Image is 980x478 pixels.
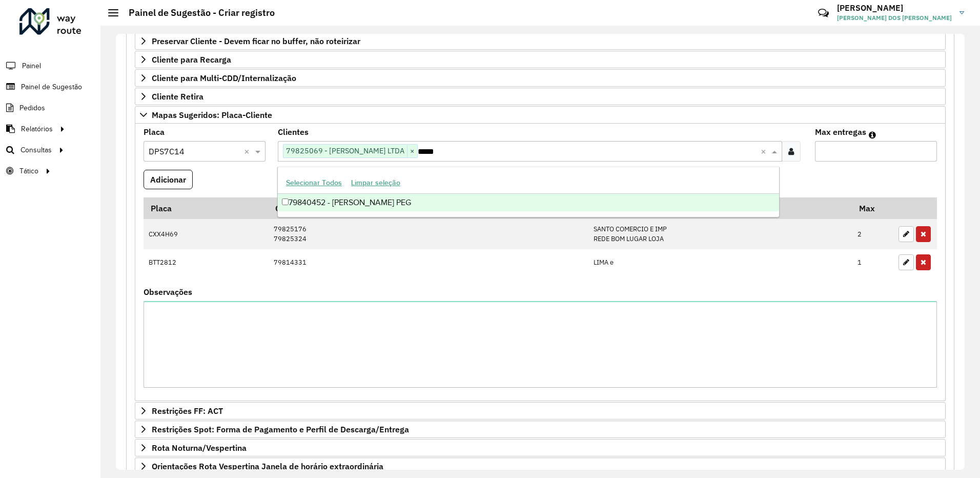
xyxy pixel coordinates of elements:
[761,145,769,157] span: Clear all
[21,124,53,134] span: Relatórios
[152,74,296,82] span: Cliente para Multi-CDD/Internalização
[135,106,946,124] a: Mapas Sugeridos: Placa-Cliente
[244,145,253,157] span: Clear all
[22,61,41,71] span: Painel
[837,3,952,13] h3: [PERSON_NAME]
[144,249,269,276] td: BTT2812
[144,219,269,249] td: CXX4H69
[135,32,946,50] a: Preservar Cliente - Devem ficar no buffer, não roteirizar
[852,197,893,219] th: Max
[407,145,417,157] span: ×
[135,51,946,68] a: Cliente para Recarga
[269,219,588,249] td: 79825176 79825324
[588,219,852,249] td: SANTO COMERCIO E IMP REDE BOM LUGAR LOJA
[135,69,946,87] a: Cliente para Multi-CDD/Internalização
[152,425,409,433] span: Restrições Spot: Forma de Pagamento e Perfil de Descarga/Entrega
[152,92,203,101] span: Cliente Retira
[588,249,852,276] td: LIMA e
[815,126,866,138] label: Max entregas
[135,439,946,456] a: Rota Noturna/Vespertina
[135,421,946,438] a: Restrições Spot: Forma de Pagamento e Perfil de Descarga/Entrega
[135,124,946,402] div: Mapas Sugeridos: Placa-Cliente
[869,131,876,139] em: Máximo de clientes que serão colocados na mesma rota com os clientes informados
[152,444,247,452] span: Rota Noturna/Vespertina
[144,170,193,189] button: Adicionar
[152,407,223,415] span: Restrições FF: ACT
[269,197,588,219] th: Código Cliente
[852,219,893,249] td: 2
[281,175,346,191] button: Selecionar Todos
[277,167,780,217] ng-dropdown-panel: Options list
[118,7,275,18] h2: Painel de Sugestão - Criar registro
[278,126,309,138] label: Clientes
[346,175,405,191] button: Limpar seleção
[152,462,383,470] span: Orientações Rota Vespertina Janela de horário extraordinária
[852,249,893,276] td: 1
[135,88,946,105] a: Cliente Retira
[144,286,192,298] label: Observações
[837,13,952,23] span: [PERSON_NAME] DOS [PERSON_NAME]
[152,111,272,119] span: Mapas Sugeridos: Placa-Cliente
[21,145,52,155] span: Consultas
[283,145,407,157] span: 79825069 - [PERSON_NAME] LTDA
[19,166,38,176] span: Tático
[21,82,82,92] span: Painel de Sugestão
[812,2,834,24] a: Contato Rápido
[269,249,588,276] td: 79814331
[135,457,946,475] a: Orientações Rota Vespertina Janela de horário extraordinária
[152,37,360,45] span: Preservar Cliente - Devem ficar no buffer, não roteirizar
[19,103,45,113] span: Pedidos
[278,194,779,211] div: 79840452 - [PERSON_NAME] PEG
[135,402,946,420] a: Restrições FF: ACT
[144,126,165,138] label: Placa
[144,197,269,219] th: Placa
[152,55,231,64] span: Cliente para Recarga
